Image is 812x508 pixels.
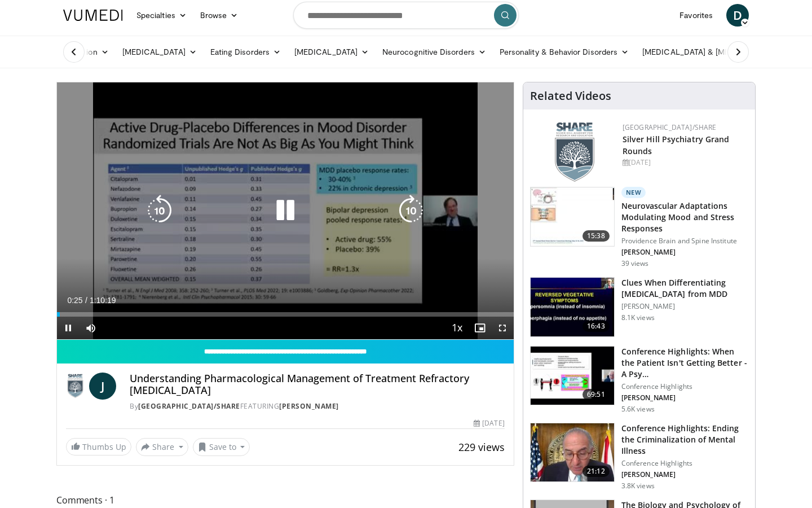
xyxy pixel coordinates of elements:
img: a6520382-d332-4ed3-9891-ee688fa49237.150x105_q85_crop-smart_upscale.jpg [531,278,614,336]
div: By FEATURING [130,401,505,411]
p: Providence Brain and Spine Institute [621,237,748,246]
span: 1:10:19 [90,296,116,305]
a: Eating Disorders [204,41,288,63]
p: [PERSON_NAME] [621,470,748,479]
span: 69:51 [582,389,610,400]
span: 16:43 [582,321,610,332]
div: [DATE] [623,157,746,168]
img: 1419e6f0-d69a-482b-b3ae-1573189bf46e.150x105_q85_crop-smart_upscale.jpg [531,423,614,482]
a: 21:12 Conference Highlights: Ending the Criminalization of Mental Illness Conference Highlights [... [530,423,748,491]
h4: Understanding Pharmacological Management of Treatment Refractory [MEDICAL_DATA] [130,373,505,397]
span: 0:25 [67,296,82,305]
p: [PERSON_NAME] [621,393,748,402]
a: Neurocognitive Disorders [376,41,493,63]
a: Specialties [130,4,193,27]
a: [GEOGRAPHIC_DATA]/SHARE [138,401,240,411]
video-js: Video Player [57,82,514,340]
button: Mute [80,317,102,339]
button: Enable picture-in-picture mode [469,317,491,339]
a: 69:51 Conference Highlights: When the Patient Isn't Getting Better - A Psy… Conference Highlights... [530,346,748,414]
a: 15:38 New Neurovascular Adaptations Modulating Mood and Stress Responses Providence Brain and Spi... [530,187,748,268]
button: Fullscreen [491,317,514,339]
p: 3.8K views [621,481,655,491]
p: 39 views [621,259,649,268]
button: Playback Rate [446,317,469,339]
h3: Conference Highlights: Ending the Criminalization of Mental Illness [621,423,748,457]
img: Silver Hill Hospital/SHARE [66,373,85,400]
img: 4362ec9e-0993-4580-bfd4-8e18d57e1d49.150x105_q85_crop-smart_upscale.jpg [531,347,614,405]
p: [PERSON_NAME] [621,302,748,311]
img: f8aaeb6d-318f-4fcf-bd1d-54ce21f29e87.png.150x105_q85_autocrop_double_scale_upscale_version-0.2.png [555,122,594,182]
h3: Conference Highlights: When the Patient Isn't Getting Better - A Psy… [621,346,748,380]
h3: Neurovascular Adaptations Modulating Mood and Stress Responses [621,200,748,234]
span: 15:38 [582,230,610,242]
p: 8.1K views [621,313,655,322]
a: Silver Hill Psychiatry Grand Rounds [623,134,730,156]
h3: Clues When Differentiating [MEDICAL_DATA] from MDD [621,277,748,300]
button: Pause [57,317,80,339]
span: / [85,296,87,305]
p: [PERSON_NAME] [621,248,748,257]
h4: Related Videos [530,89,611,103]
a: Browse [193,4,245,27]
a: Thumbs Up [66,438,131,456]
span: Comments 1 [56,493,514,507]
img: 4562edde-ec7e-4758-8328-0659f7ef333d.150x105_q85_crop-smart_upscale.jpg [531,187,614,246]
a: [GEOGRAPHIC_DATA]/SHARE [623,122,717,132]
span: 21:12 [582,466,610,477]
img: VuMedi Logo [63,10,123,21]
p: 5.6K views [621,405,655,414]
a: [MEDICAL_DATA] & [MEDICAL_DATA] [636,41,797,63]
input: Search topics, interventions [293,2,519,29]
a: Favorites [673,4,720,27]
a: Personality & Behavior Disorders [493,41,636,63]
div: [DATE] [474,418,504,428]
button: Save to [193,438,250,456]
p: New [621,187,646,198]
button: Share [136,438,188,456]
a: D [726,4,749,27]
a: J [89,373,116,400]
a: [PERSON_NAME] [279,401,339,411]
a: 16:43 Clues When Differentiating [MEDICAL_DATA] from MDD [PERSON_NAME] 8.1K views [530,277,748,337]
p: Conference Highlights [621,459,748,468]
a: [MEDICAL_DATA] [116,41,204,63]
div: Progress Bar [57,312,514,317]
a: [MEDICAL_DATA] [288,41,376,63]
p: Conference Highlights [621,382,748,391]
span: 229 views [458,440,505,454]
